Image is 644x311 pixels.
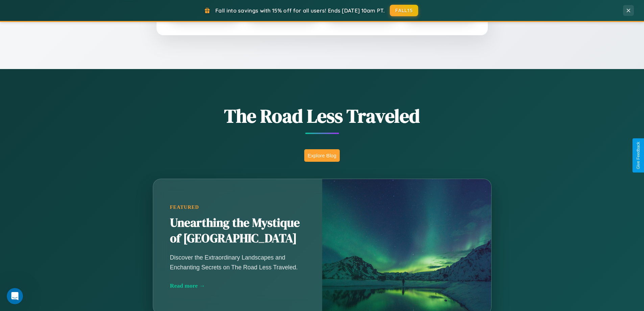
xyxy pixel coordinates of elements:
button: FALL15 [390,5,418,16]
button: Explore Blog [304,149,340,162]
h2: Unearthing the Mystique of [GEOGRAPHIC_DATA] [170,215,305,246]
div: Read more → [170,282,305,289]
p: Discover the Extraordinary Landscapes and Enchanting Secrets on The Road Less Traveled. [170,253,305,272]
span: Fall into savings with 15% off for all users! Ends [DATE] 10am PT. [215,7,385,14]
iframe: Intercom live chat [7,288,23,304]
div: Featured [170,204,305,210]
div: Give Feedback [636,142,641,169]
h1: The Road Less Traveled [119,103,525,129]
